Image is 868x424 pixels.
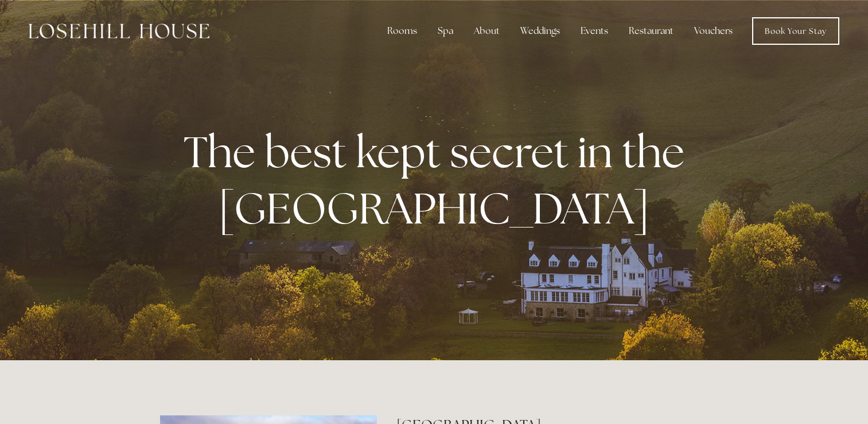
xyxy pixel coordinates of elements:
div: About [465,20,509,43]
img: Losehill House [29,24,209,38]
div: Events [571,20,617,43]
a: Vouchers [685,20,742,43]
div: Spa [429,20,462,43]
div: Restaurant [620,20,683,43]
div: Weddings [511,20,569,43]
strong: The best kept secret in the [GEOGRAPHIC_DATA] [184,124,694,236]
div: Rooms [378,20,426,43]
a: Book Your Stay [752,17,839,45]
